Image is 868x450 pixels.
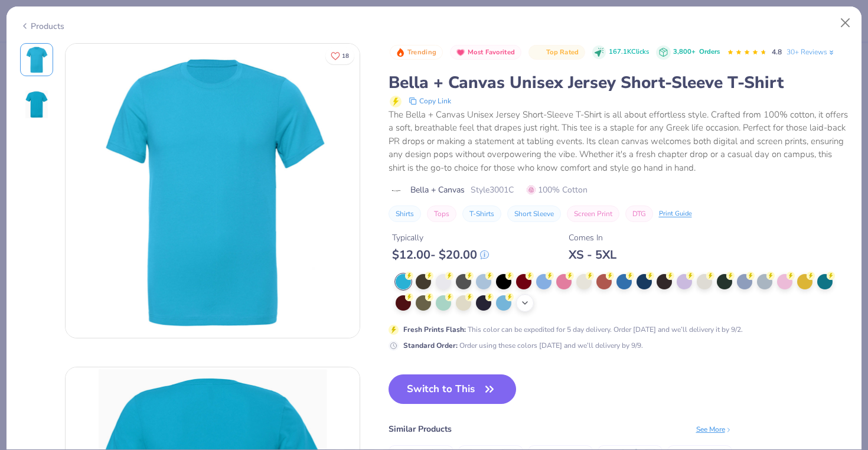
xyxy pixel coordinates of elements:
[772,47,782,57] span: 4.8
[407,49,436,56] span: Trending
[834,12,857,34] button: Close
[405,94,455,108] button: copy to clipboard
[325,47,354,64] button: Like
[528,45,585,60] button: Badge Button
[66,44,360,338] img: Front
[471,184,514,196] span: Style 3001C
[609,47,649,57] span: 167.1K Clicks
[546,49,579,56] span: Top Rated
[567,206,619,222] button: Screen Print
[673,47,720,57] div: 3,800+
[787,47,836,57] a: 30+ Reviews
[20,20,64,32] div: Products
[390,45,443,60] button: Badge Button
[342,53,349,59] span: 18
[659,209,692,219] div: Print Guide
[527,184,588,196] span: 100% Cotton
[450,45,521,60] button: Badge Button
[389,108,849,175] div: The Bella + Canvas Unisex Jersey Short-Sleeve T-Shirt is all about effortless style. Crafted from...
[410,184,465,196] span: Bella + Canvas
[392,247,489,262] div: $ 12.00 - $ 20.00
[392,231,489,244] div: Typically
[389,374,517,404] button: Switch to This
[403,325,466,334] strong: Fresh Prints Flash :
[396,48,405,57] img: Trending sort
[427,206,456,222] button: Tops
[22,90,51,119] img: Back
[22,45,51,74] img: Front
[403,341,458,350] strong: Standard Order :
[569,247,616,262] div: XS - 5XL
[534,48,544,57] img: Top Rated sort
[389,71,849,94] div: Bella + Canvas Unisex Jersey Short-Sleeve T-Shirt
[389,186,404,195] img: brand logo
[569,231,616,244] div: Comes In
[389,423,452,435] div: Similar Products
[456,48,465,57] img: Most Favorited sort
[462,206,501,222] button: T-Shirts
[507,206,561,222] button: Short Sleeve
[699,47,720,56] span: Orders
[403,340,643,351] div: Order using these colors [DATE] and we’ll delivery by 9/9.
[696,424,732,435] div: See More
[625,206,653,222] button: DTG
[468,49,515,56] span: Most Favorited
[389,206,421,222] button: Shirts
[403,324,743,335] div: This color can be expedited for 5 day delivery. Order [DATE] and we’ll delivery it by 9/2.
[727,43,767,62] div: 4.8 Stars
